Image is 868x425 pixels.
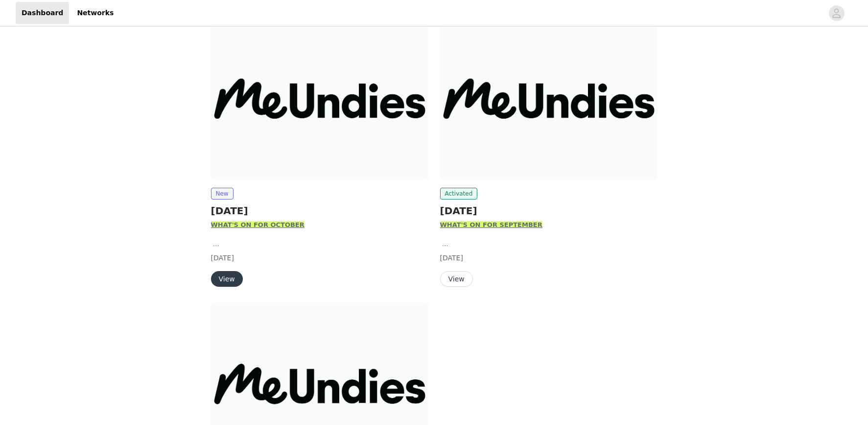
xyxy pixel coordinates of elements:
strong: W [440,221,447,228]
img: MeUndies [440,17,657,180]
a: View [440,275,473,283]
span: New [211,188,234,200]
span: Activated [440,188,478,200]
strong: HAT'S ON FOR SEPTEMBER [447,221,542,228]
a: Dashboard [16,2,69,24]
div: avatar [832,5,841,21]
a: Networks [71,2,119,24]
button: View [440,271,473,287]
span: [DATE] [440,254,463,262]
strong: W [211,221,218,228]
strong: HAT'S ON FOR OCTOBER [218,221,305,228]
h2: [DATE] [440,203,657,218]
img: MeUndies [211,17,428,180]
a: View [211,275,243,283]
span: [DATE] [211,254,234,262]
button: View [211,271,243,287]
h2: [DATE] [211,203,428,218]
